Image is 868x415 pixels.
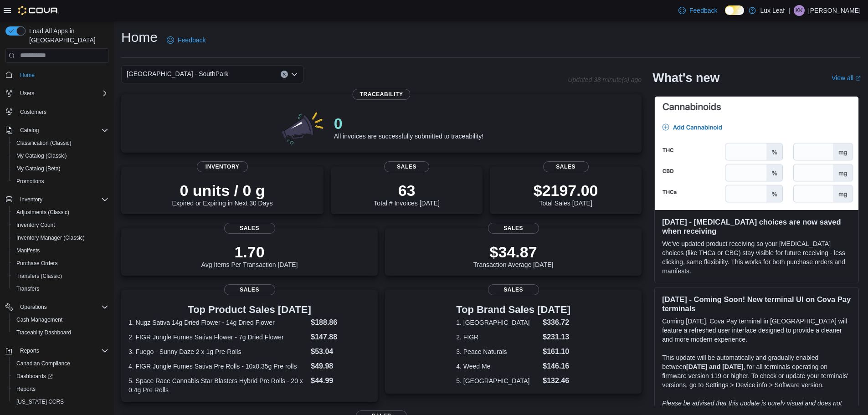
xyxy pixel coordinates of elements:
[9,357,112,370] button: Canadian Compliance
[16,345,108,356] span: Reports
[13,150,71,161] a: My Catalog (Classic)
[488,284,539,295] span: Sales
[16,272,62,280] span: Transfers (Classic)
[543,317,570,328] dd: $336.72
[13,220,108,231] span: Inventory Count
[16,125,42,136] button: Catalog
[794,5,805,16] div: Kacee Kennedy
[281,71,288,78] button: Clear input
[127,68,229,79] span: [GEOGRAPHIC_DATA] - SouthPark
[13,358,108,369] span: Canadian Compliance
[9,326,112,339] button: Traceabilty Dashboard
[13,245,108,256] span: Manifests
[16,260,58,267] span: Purchase Orders
[311,375,370,386] dd: $44.99
[662,239,851,276] p: We've updated product receiving so your [MEDICAL_DATA] choices (like THCa or CBG) stay visible fo...
[2,124,112,137] button: Catalog
[13,283,43,294] a: Transfers
[760,5,785,16] p: Lux Leaf
[26,26,108,45] span: Load All Apps in [GEOGRAPHIC_DATA]
[16,107,50,118] a: Customers
[13,138,108,149] span: Classification (Classic)
[2,193,112,206] button: Inventory
[16,329,71,336] span: Traceabilty Dashboard
[9,137,112,149] button: Classification (Classic)
[178,36,205,45] span: Feedback
[16,302,51,313] button: Operations
[16,194,46,205] button: Inventory
[13,327,108,338] span: Traceabilty Dashboard
[9,162,112,175] button: My Catalog (Beta)
[16,316,62,323] span: Cash Management
[13,207,73,218] a: Adjustments (Classic)
[662,317,851,344] p: Coming [DATE], Cova Pay terminal in [GEOGRAPHIC_DATA] will feature a refreshed user interface des...
[334,114,483,133] p: 0
[121,28,158,46] h1: Home
[13,314,66,325] a: Cash Management
[20,72,35,79] span: Home
[686,363,743,370] strong: [DATE] and [DATE]
[18,6,59,15] img: Cova
[311,346,370,357] dd: $53.04
[534,181,598,200] p: $2197.00
[16,345,43,356] button: Reports
[13,207,108,218] span: Adjustments (Classic)
[128,304,370,315] h3: Top Product Sales [DATE]
[456,376,539,385] dt: 5. [GEOGRAPHIC_DATA]
[9,231,112,244] button: Inventory Manager (Classic)
[16,165,61,172] span: My Catalog (Beta)
[16,385,36,393] span: Reports
[353,89,411,100] span: Traceability
[311,317,370,328] dd: $188.86
[20,127,39,134] span: Catalog
[172,181,273,200] p: 0 units / 0 g
[16,209,69,216] span: Adjustments (Classic)
[201,243,298,268] div: Avg Items Per Transaction [DATE]
[16,69,108,81] span: Home
[13,232,88,243] a: Inventory Manager (Classic)
[16,373,53,380] span: Dashboards
[16,106,108,118] span: Customers
[13,232,108,243] span: Inventory Manager (Classic)
[163,31,209,49] a: Feedback
[9,149,112,162] button: My Catalog (Classic)
[128,333,307,342] dt: 2. FIGR Jungle Fumes Sativa Flower - 7g Dried Flower
[13,371,108,382] span: Dashboards
[384,161,430,172] span: Sales
[201,243,298,261] p: 1.70
[20,196,42,203] span: Inventory
[543,332,570,343] dd: $231.13
[128,318,307,327] dt: 1. Nugz Sativa 14g Dried Flower - 14g Dried Flower
[20,303,47,311] span: Operations
[16,285,39,292] span: Transfers
[16,88,108,99] span: Users
[334,114,483,140] div: All invoices are successfully submitted to traceability!
[9,313,112,326] button: Cash Management
[2,344,112,357] button: Reports
[13,271,66,282] a: Transfers (Classic)
[16,125,108,136] span: Catalog
[20,90,34,97] span: Users
[662,217,851,236] h3: [DATE] - [MEDICAL_DATA] choices are now saved when receiving
[788,5,790,16] p: |
[224,223,275,234] span: Sales
[473,243,554,268] div: Transaction Average [DATE]
[20,347,39,354] span: Reports
[9,282,112,295] button: Transfers
[16,360,70,367] span: Canadian Compliance
[20,108,46,116] span: Customers
[128,376,307,395] dt: 5. Space Race Cannabis Star Blasters Hybrid Pre Rolls - 20 x 0.4g Pre Rolls
[456,347,539,356] dt: 3. Peace Naturals
[16,194,108,205] span: Inventory
[13,138,75,149] a: Classification (Classic)
[13,258,108,269] span: Purchase Orders
[16,70,38,81] a: Home
[488,223,539,234] span: Sales
[568,76,642,83] p: Updated 38 minute(s) ago
[13,358,74,369] a: Canadian Compliance
[291,71,298,78] button: Open list of options
[197,161,248,172] span: Inventory
[374,181,439,207] div: Total # Invoices [DATE]
[16,247,40,254] span: Manifests
[456,333,539,342] dt: 2. FIGR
